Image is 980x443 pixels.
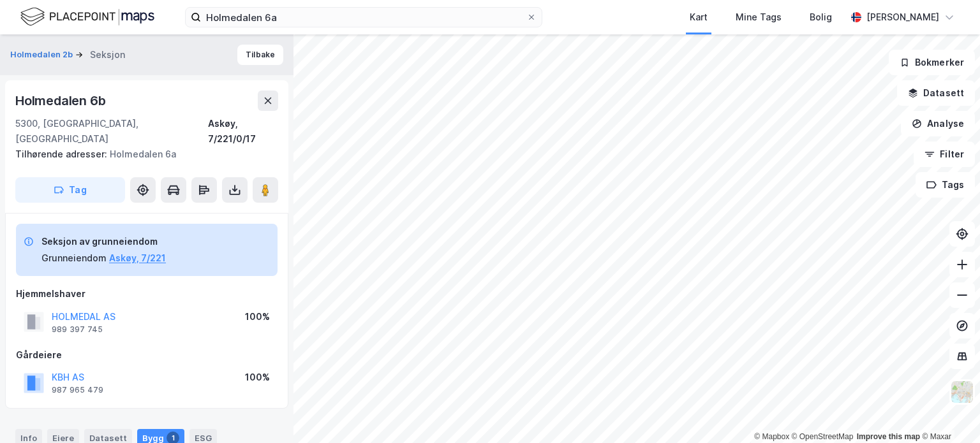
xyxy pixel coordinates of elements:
div: 100% [245,370,270,385]
a: Improve this map [857,432,920,441]
input: Søk på adresse, matrikkel, gårdeiere, leietakere eller personer [201,8,526,27]
div: Holmedalen 6b [15,91,108,111]
div: Gårdeiere [16,347,278,363]
div: Kart [690,10,708,25]
iframe: Chat Widget [916,382,980,443]
button: Analyse [901,111,975,136]
img: logo.f888ab2527a4732fd821a326f86c7f29.svg [20,6,154,28]
button: Tag [15,177,125,203]
div: Bolig [810,10,832,25]
div: Hjemmelshaver [16,286,278,301]
img: Z [950,380,974,404]
div: 5300, [GEOGRAPHIC_DATA], [GEOGRAPHIC_DATA] [15,116,208,147]
div: Seksjon [90,47,125,62]
div: [PERSON_NAME] [866,10,939,25]
div: Grunneiendom [41,251,107,266]
div: Seksjon av grunneiendom [41,234,166,249]
div: 989 397 745 [52,324,103,335]
button: Bokmerker [889,50,975,75]
span: Tilhørende adresser: [15,149,110,159]
div: Askøy, 7/221/0/17 [208,116,278,147]
a: Mapbox [754,432,789,441]
button: Filter [914,142,975,167]
div: Mine Tags [736,10,782,25]
div: Holmedalen 6a [15,147,268,162]
button: Datasett [897,80,975,106]
button: Holmedalen 2b [10,48,75,61]
button: Tilbake [237,45,283,65]
button: Tags [916,172,975,198]
div: Kontrollprogram for chat [916,382,980,443]
button: Askøy, 7/221 [109,251,166,266]
div: 987 965 479 [52,385,103,395]
a: OpenStreetMap [792,432,854,441]
div: 100% [245,309,270,324]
